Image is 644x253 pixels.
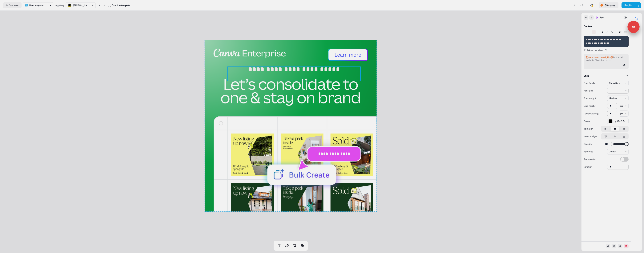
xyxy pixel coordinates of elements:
[584,103,595,109] div: Line height
[584,126,593,132] div: Text align
[599,2,618,8] button: 69issues
[584,54,629,69] button: {{ csv.account.brand_kits }} isn’t a valid variable. Check for typos.
[586,56,613,59] span: {{ csv.account.brand_kits }}
[614,119,627,123] span: rgb(0, 0, 0)
[73,3,89,7] div: [PERSON_NAME] & [PERSON_NAME]
[3,2,22,8] button: Overview
[620,104,623,108] div: px
[584,24,593,28] div: Content
[584,80,595,86] div: Font family
[112,3,130,7] div: Override template
[620,112,623,115] div: px
[600,16,604,19] span: Text
[584,74,629,78] button: Style
[584,164,592,170] div: Rotation
[584,95,596,101] div: Font weight
[609,150,616,154] div: Default
[607,80,629,86] button: CanvaSans
[609,96,617,100] div: Medium
[631,15,642,24] button: Edits
[586,56,626,62] div: isn’t a valid variable. Check for typos.
[66,2,96,8] button: [PERSON_NAME] & [PERSON_NAME]
[607,118,629,124] button: rgb(0, 0, 0)
[584,133,597,139] div: Vertical align
[584,149,593,155] div: Text type
[609,81,620,85] div: CanvaSans
[584,141,592,147] div: Opacity
[584,74,589,78] div: Style
[29,3,43,7] div: New template
[622,2,636,8] button: Publish
[584,156,597,162] div: Truncate text
[584,48,603,52] button: Refresh variables
[584,88,593,94] div: Font size
[584,110,599,117] div: Letter spacing
[584,118,591,124] div: Colour
[55,3,64,7] div: targeting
